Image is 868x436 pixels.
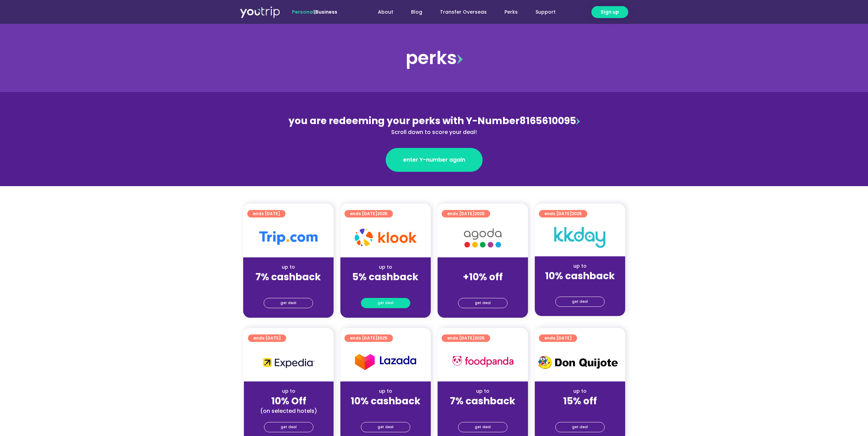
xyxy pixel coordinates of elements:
[247,210,285,217] a: ends [DATE]
[378,298,394,308] span: get deal
[249,283,328,290] div: (for stays only)
[280,298,296,308] span: get deal
[255,270,321,284] strong: 7% cashback
[539,334,577,342] a: ends [DATE]
[443,283,523,290] div: (for stays only)
[540,282,620,289] div: (for stays only)
[369,6,402,18] a: About
[450,394,515,408] strong: 7% cashback
[350,334,387,342] span: ends [DATE]
[292,9,337,15] span: |
[248,334,286,342] a: ends [DATE]
[476,264,489,270] span: up to
[253,210,280,217] span: ends [DATE]
[271,394,306,408] strong: 10% Off
[539,210,587,217] a: ends [DATE]2025
[572,297,588,306] span: get deal
[442,210,490,217] a: ends [DATE]2025
[442,334,490,342] a: ends [DATE]2025
[289,114,519,127] span: you are redeeming your perks with Y-Number
[601,9,619,16] span: Sign up
[292,9,314,15] span: Personal
[403,156,465,164] span: enter Y-number again
[544,334,572,342] span: ends [DATE]
[527,6,564,18] a: Support
[361,422,410,432] a: get deal
[249,407,328,415] div: (on selected hotels)
[344,334,393,342] a: ends [DATE]2025
[281,422,297,432] span: get deal
[346,264,425,271] div: up to
[447,334,485,342] span: ends [DATE]
[496,6,527,18] a: Perks
[352,270,418,284] strong: 5% cashback
[458,422,507,432] a: get deal
[249,388,328,395] div: up to
[563,394,597,408] strong: 15% off
[447,210,485,217] span: ends [DATE]
[264,422,313,432] a: get deal
[540,407,620,415] div: (for stays only)
[463,270,503,284] strong: +10% off
[344,210,393,217] a: ends [DATE]2025
[377,335,387,341] span: 2025
[555,422,605,432] a: get deal
[346,388,425,395] div: up to
[475,298,491,308] span: get deal
[545,269,615,283] strong: 10% cashback
[443,407,523,415] div: (for stays only)
[249,264,328,271] div: up to
[475,422,491,432] span: get deal
[253,334,281,342] span: ends [DATE]
[572,422,588,432] span: get deal
[402,6,431,18] a: Blog
[443,388,523,395] div: up to
[540,388,620,395] div: up to
[356,6,564,18] nav: Menu
[286,114,582,136] div: 8165610095
[377,211,387,216] span: 2025
[431,6,496,18] a: Transfer Overseas
[315,9,337,15] a: Business
[555,297,605,307] a: get deal
[591,6,628,18] a: Sign up
[264,298,313,308] a: get deal
[458,298,507,308] a: get deal
[361,298,410,308] a: get deal
[386,148,483,172] a: enter Y-number again
[572,211,582,216] span: 2025
[378,422,394,432] span: get deal
[350,210,387,217] span: ends [DATE]
[474,211,485,216] span: 2025
[286,128,582,136] div: Scroll down to score your deal!
[540,262,620,270] div: up to
[351,394,421,408] strong: 10% cashback
[474,335,485,341] span: 2025
[346,283,425,290] div: (for stays only)
[346,407,425,415] div: (for stays only)
[544,210,582,217] span: ends [DATE]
